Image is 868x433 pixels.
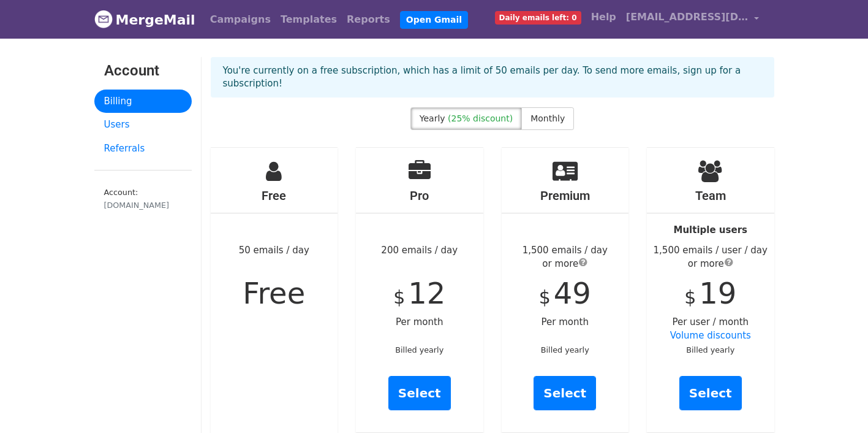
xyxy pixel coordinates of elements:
[647,148,774,432] div: Per user / month
[495,11,581,25] span: Daily emails left: 0
[539,286,551,308] span: $
[94,113,192,137] a: Users
[699,276,736,310] span: 19
[104,199,182,211] div: [DOMAIN_NAME]
[534,376,596,410] a: Select
[420,113,445,123] span: Yearly
[94,10,113,28] img: MergeMail logo
[502,243,629,271] div: 1,500 emails / day or more
[490,5,586,29] a: Daily emails left: 0
[356,188,483,203] h4: Pro
[530,113,565,123] span: Monthly
[502,188,629,203] h4: Premium
[541,345,589,354] small: Billed yearly
[393,286,405,308] span: $
[104,188,182,211] small: Account:
[626,10,749,25] span: [EMAIL_ADDRESS][DOMAIN_NAME]
[554,276,591,310] span: 49
[684,286,696,308] span: $
[621,5,764,34] a: [EMAIL_ADDRESS][DOMAIN_NAME]
[448,113,513,123] span: (25% discount)
[94,90,192,113] a: Billing
[647,188,774,203] h4: Team
[356,148,483,432] div: 200 emails / day Per month
[104,62,182,80] h3: Account
[674,224,747,236] strong: Multiple users
[243,276,305,310] span: Free
[94,7,195,33] a: MergeMail
[586,5,621,29] a: Help
[388,376,451,410] a: Select
[647,243,774,271] div: 1,500 emails / user / day or more
[395,345,443,354] small: Billed yearly
[276,7,342,32] a: Templates
[679,376,742,410] a: Select
[400,11,468,29] a: Open Gmail
[342,7,395,32] a: Reports
[502,148,629,432] div: Per month
[408,276,445,310] span: 12
[223,64,762,90] p: You're currently on a free subscription, which has a limit of 50 emails per day. To send more ema...
[94,137,192,161] a: Referrals
[211,188,338,203] h4: Free
[205,7,276,32] a: Campaigns
[686,345,734,354] small: Billed yearly
[670,330,751,341] a: Volume discounts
